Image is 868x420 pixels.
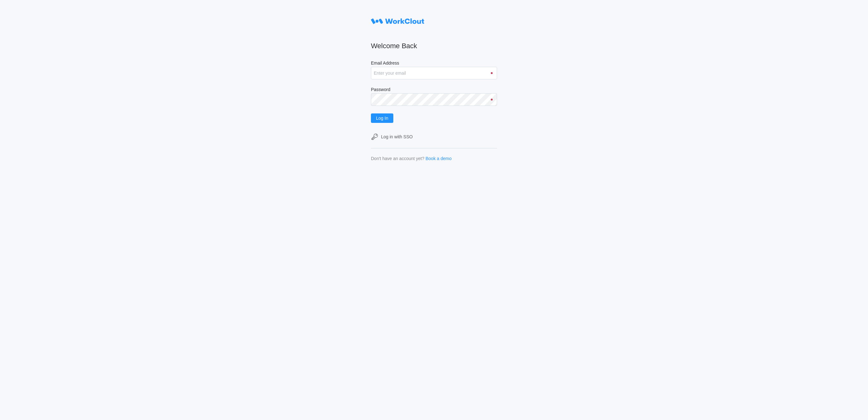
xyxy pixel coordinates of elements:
[371,87,497,93] label: Password
[425,156,452,161] a: Book a demo
[371,113,393,123] button: Log In
[371,156,424,161] div: Don't have an account yet?
[371,42,497,50] h2: Welcome Back
[381,134,413,139] div: Log in with SSO
[376,116,388,120] span: Log In
[371,133,497,141] a: Log in with SSO
[371,60,497,67] label: Email Address
[371,67,497,79] input: Enter your email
